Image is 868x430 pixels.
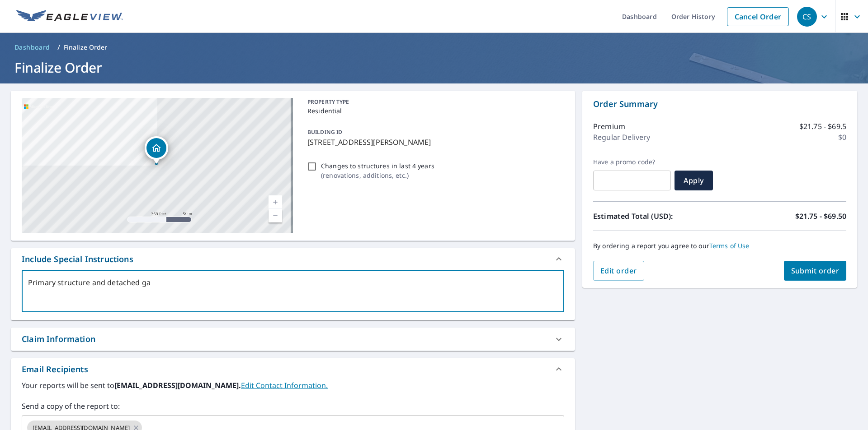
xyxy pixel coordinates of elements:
[797,7,817,27] div: CS
[838,132,846,143] p: $0
[682,176,706,185] span: Apply
[57,42,60,53] li: /
[114,380,241,390] b: [EMAIL_ADDRESS][DOMAIN_NAME].
[307,106,561,116] p: Residential
[11,58,857,77] h1: Finalize Order
[727,7,789,26] a: Cancel Order
[16,10,123,23] img: EV Logo
[593,132,650,143] p: Regular Delivery
[321,171,434,180] p: ( renovations, additions, etc. )
[593,98,846,110] p: Order Summary
[593,121,625,132] p: Premium
[593,211,720,222] p: Estimated Total (USD):
[22,380,564,391] label: Your reports will be sent to
[791,266,840,276] span: Submit order
[11,358,575,380] div: Email Recipients
[593,242,846,250] p: By ordering a report you agree to our
[22,333,95,345] div: Claim Information
[795,211,846,222] p: $21.75 - $69.50
[241,380,328,390] a: EditContactInfo
[22,401,564,412] label: Send a copy of the report to:
[307,128,342,136] p: BUILDING ID
[799,121,846,132] p: $21.75 - $69.5
[28,278,558,304] textarea: Primary structure and detached ga
[307,98,561,106] p: PROPERTY TYPE
[600,266,637,276] span: Edit order
[593,261,644,281] button: Edit order
[593,158,671,166] label: Have a promo code?
[709,241,750,250] a: Terms of Use
[784,261,847,281] button: Submit order
[269,209,282,222] a: Current Level 17, Zoom Out
[307,137,561,148] p: [STREET_ADDRESS][PERSON_NAME]
[145,136,168,164] div: Dropped pin, building 1, Residential property, 20728 Old 24 Woodburn, IN 46797
[14,43,50,52] span: Dashboard
[11,40,857,55] nav: breadcrumb
[11,248,575,270] div: Include Special Instructions
[269,195,282,209] a: Current Level 17, Zoom In
[321,161,434,171] p: Changes to structures in last 4 years
[11,40,54,55] a: Dashboard
[22,253,133,265] div: Include Special Instructions
[675,171,713,190] button: Apply
[64,43,108,52] p: Finalize Order
[22,363,88,375] div: Email Recipients
[11,328,575,351] div: Claim Information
